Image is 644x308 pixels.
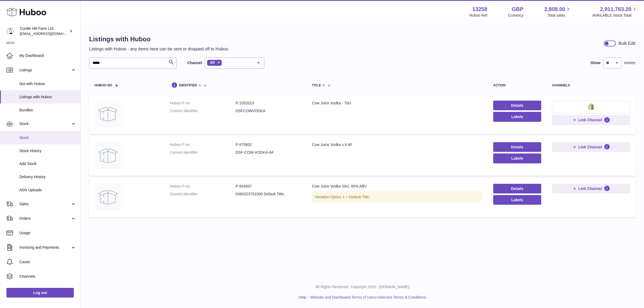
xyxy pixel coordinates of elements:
div: action [493,84,541,87]
img: Cow Juice Vodka - 70cl [94,101,121,127]
dd: DSFCOWVODKA [236,108,301,113]
span: entries [624,60,635,65]
span: Total sales [547,13,571,18]
strong: GBP [512,6,523,13]
span: 2,808.00 [544,6,565,13]
span: Link Channel [579,186,602,191]
div: Currency [508,13,524,18]
a: Log out [6,288,74,298]
span: Invoicing and Payments [19,245,71,250]
div: Huboo Ref [469,13,487,18]
a: Website and Dashboard Terms of Use [310,295,374,299]
span: Channels [19,274,76,279]
a: Details [493,101,541,110]
a: 2,911,763.20 AVAILABLE Stock Total [592,6,638,18]
div: Cow Juice Vodka 50cl, 40% ABV [312,184,482,189]
dt: Current identifier [170,192,236,197]
dd: P-975852 [236,142,301,147]
dd: DSF-COW-VODKA-AF [236,150,301,155]
button: Labels [493,153,541,163]
dd: 5060323761090 Default Title; [236,192,301,197]
dt: Current identifier [170,150,236,155]
div: Cow Juice Vodka - 70cl [312,101,482,106]
button: Labels [493,195,541,205]
span: Option 1 = Default Title; [331,195,370,199]
a: Service Terms & Conditions [380,295,426,299]
p: All Rights Reserved. Copyright 2025 - [DOMAIN_NAME] [85,284,640,289]
span: AVAILABLE Stock Total [592,13,638,18]
span: [EMAIL_ADDRESS][DOMAIN_NAME] [20,31,79,36]
span: Link Channel [579,118,602,122]
span: Bundles [19,108,76,113]
a: 2,808.00 Total sales [544,6,572,18]
span: 2,911,763.20 [600,6,631,13]
h1: Listings with Huboo [89,35,229,43]
li: and [308,295,426,300]
span: title [312,84,321,87]
img: shopify-small.png [588,103,594,110]
span: Listings [19,68,71,73]
button: Link Channel [552,115,630,125]
span: Orders [19,216,71,221]
span: Add Stock [19,161,76,166]
dd: P-934937 [236,184,301,189]
span: Sales [19,201,71,207]
span: ASN Uploads [19,188,76,193]
button: Link Channel [552,184,630,193]
dt: Huboo P no [170,142,236,147]
img: Cow Juice Vodka 50cl, 40% ABV [94,184,121,211]
dt: Huboo P no [170,101,236,106]
dt: Huboo P no [170,184,236,189]
img: internalAdmin-13258@internal.huboo.com [6,27,14,35]
span: All [210,60,215,65]
span: Huboo no [94,84,112,87]
label: Show [591,60,601,65]
span: identifier [179,84,197,87]
dd: P-1052023 [236,101,301,106]
div: Variation: [312,192,482,203]
span: My Dashboard [19,53,76,58]
span: Delivery History [19,174,76,179]
span: Cases [19,259,76,265]
button: Link Channel [552,142,630,152]
span: Link Channel [579,145,602,149]
button: Labels [493,112,541,122]
span: Stock History [19,148,76,153]
span: Usage [19,230,76,236]
strong: 13258 [472,6,487,13]
span: Not with Huboo [19,81,76,86]
div: Curdle Hill Farm Ltd [20,26,68,36]
div: channels [552,84,630,87]
span: Listings with Huboo [19,94,76,100]
a: Help [299,295,306,299]
span: Stock [19,135,76,140]
p: Listings with Huboo - any items here can be sent or dropped off to Huboo. [89,46,229,52]
a: Details [493,184,541,193]
a: Details [493,142,541,152]
div: Bulk Edit [619,41,635,46]
dt: Current identifier [170,108,236,113]
label: Channel [187,60,202,65]
div: Cow Juice Vodka x 6 AF [312,142,482,147]
img: Cow Juice Vodka x 6 AF [94,142,121,169]
span: Stock [19,121,71,126]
